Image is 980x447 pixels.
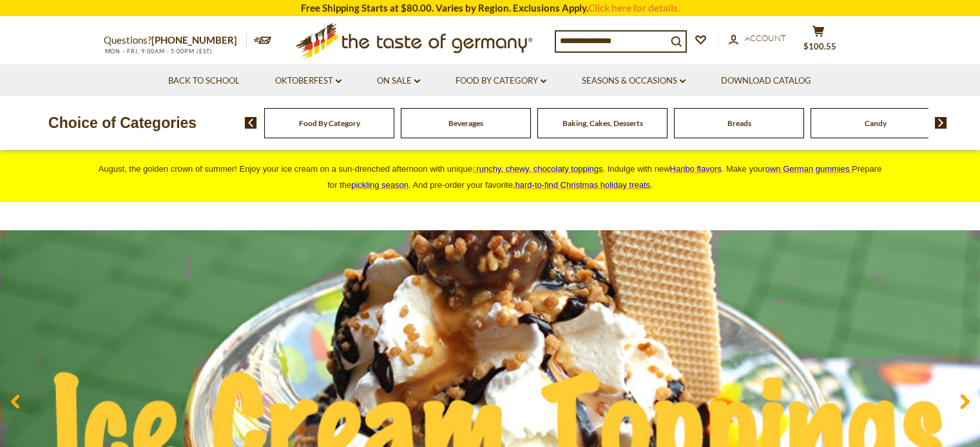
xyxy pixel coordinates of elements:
a: Account [729,32,786,46]
a: Candy [865,118,887,128]
a: Seasons & Occasions [582,74,686,88]
a: crunchy, chewy, chocolaty toppings [472,164,603,174]
span: $100.55 [803,41,836,51]
span: runchy, chewy, chocolaty toppings [476,164,602,174]
p: Questions? [104,32,247,49]
span: own German gummies [765,164,850,174]
a: Beverages [448,118,483,128]
span: . [515,180,653,190]
a: Haribo flavors [670,164,722,174]
a: Click here for details. [588,2,680,14]
span: Account [745,33,786,43]
span: MON - FRI, 9:00AM - 5:00PM (EST) [104,48,213,55]
a: hard-to-find Christmas holiday treats [515,180,651,190]
a: Baking, Cakes, Desserts [562,118,643,128]
a: Oktoberfest [275,74,341,88]
a: On Sale [377,74,420,88]
img: previous arrow [245,117,257,129]
a: own German gummies. [765,164,852,174]
button: $100.55 [800,25,838,57]
a: Back to School [168,74,240,88]
a: pickling season [351,180,408,190]
a: Breads [727,118,751,128]
span: August, the golden crown of summer! Enjoy your ice cream on a sun-drenched afternoon with unique ... [99,164,882,190]
a: [PHONE_NUMBER] [151,34,237,46]
a: Food By Category [456,74,546,88]
img: next arrow [935,117,947,129]
a: Food By Category [299,118,360,128]
a: Download Catalog [721,74,811,88]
